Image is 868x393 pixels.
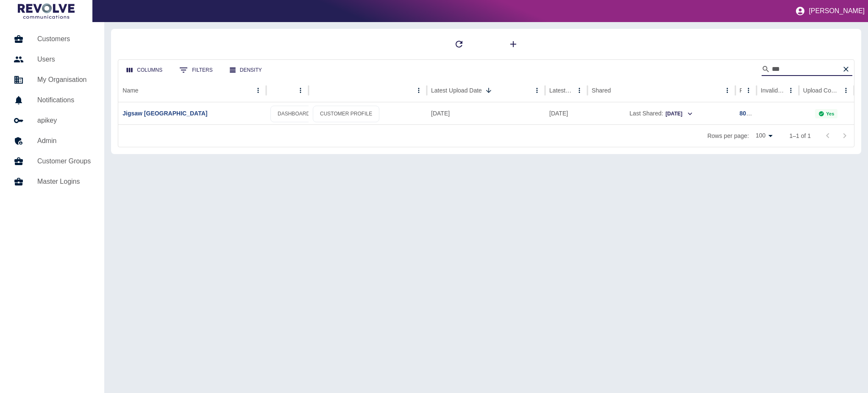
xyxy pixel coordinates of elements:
h5: Customer Groups [37,156,91,166]
button: column menu [295,84,306,96]
h5: My Organisation [37,75,91,85]
a: Admin [7,131,97,151]
button: Sort [483,84,495,96]
h5: Notifications [37,95,91,105]
a: Customer Groups [7,151,97,171]
div: 08 Oct 2025 [427,102,545,124]
h5: Admin [37,136,91,146]
div: Last Shared: [592,103,731,124]
button: Clear [840,63,852,76]
div: Invalid Creds [761,87,784,94]
div: Search [762,62,852,78]
button: Shared column menu [721,84,733,96]
a: Jigsaw [GEOGRAPHIC_DATA] [122,110,207,117]
button: Select columns [120,62,169,78]
a: Users [7,49,97,70]
div: 27 Sep 2025 [545,102,587,124]
a: 806452 [740,110,759,117]
div: Name [122,87,138,94]
h5: apikey [37,115,91,126]
button: [DATE] [665,107,693,121]
img: Logo [18,3,75,19]
p: 1–1 of 1 [789,132,811,140]
a: Customers [7,29,97,49]
button: Latest Usage column menu [573,84,585,96]
button: column menu [413,84,425,96]
a: CUSTOMER PROFILE [313,106,379,122]
div: Ref [740,87,742,94]
div: Latest Upload Date [431,87,482,94]
p: Rows per page: [707,132,749,140]
button: Show filters [172,62,219,79]
button: Density [223,62,269,78]
button: Latest Upload Date column menu [531,84,543,96]
p: [PERSON_NAME] [809,7,865,15]
a: Notifications [7,90,97,110]
button: Ref column menu [743,84,754,96]
h5: Master Logins [37,177,91,187]
div: Upload Complete [803,87,839,94]
a: DASHBOARD [270,106,317,122]
button: Upload Complete column menu [840,84,852,96]
a: My Organisation [7,70,97,90]
a: apikey [7,110,97,131]
button: Invalid Creds column menu [785,84,797,96]
div: Latest Usage [549,87,573,94]
div: Shared [592,87,611,94]
button: Name column menu [252,84,264,96]
h5: Users [37,54,91,65]
a: Master Logins [7,171,97,192]
p: Yes [826,111,834,116]
div: 100 [752,129,776,142]
h5: Customers [37,34,91,44]
button: [PERSON_NAME] [792,3,868,20]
